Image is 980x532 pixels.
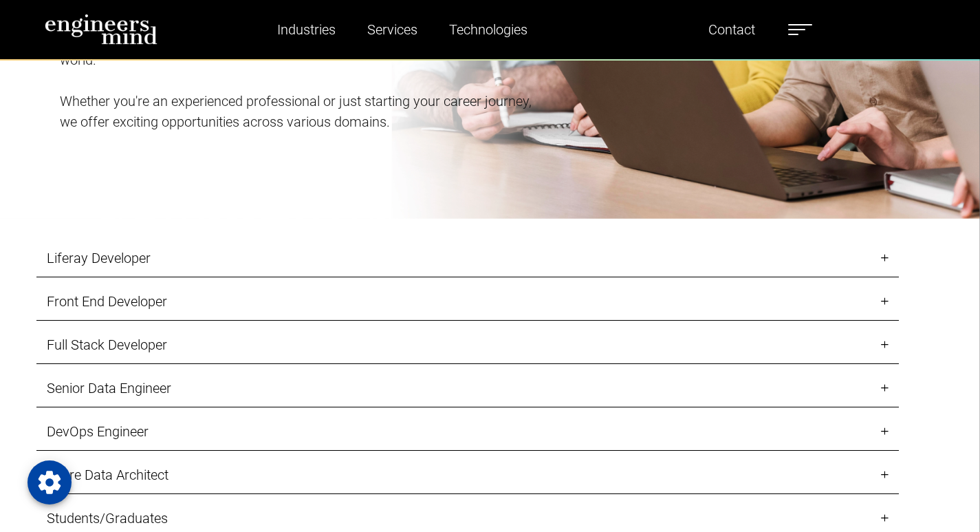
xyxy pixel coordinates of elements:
[36,240,899,277] a: Liferay Developer
[444,14,533,45] a: Technologies
[362,14,423,45] a: Services
[36,283,899,321] a: Front End Developer
[45,14,158,45] img: logo
[36,413,899,451] a: DevOps Engineer
[703,14,761,45] a: Contact
[272,14,341,45] a: Industries
[36,456,899,494] a: Azure Data Architect
[36,370,899,407] a: Senior Data Engineer
[36,326,899,364] a: Full Stack Developer
[60,91,534,132] p: Whether you're an experienced professional or just starting your career journey, we offer excitin...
